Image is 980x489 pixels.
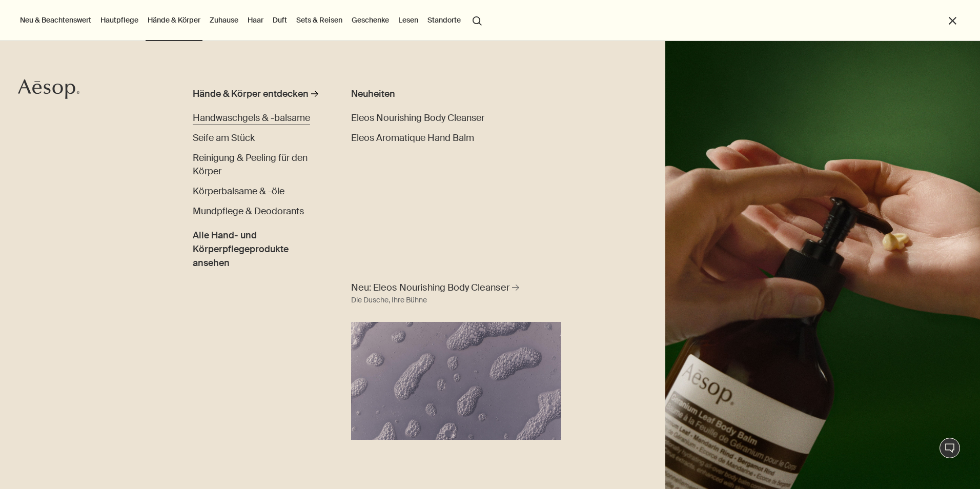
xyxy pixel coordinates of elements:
[193,111,310,125] a: Handwaschgels & -balsame
[940,438,960,458] button: Live-Support Chat
[468,10,486,30] button: Menüpunkt "Suche" öffnen
[246,13,266,27] a: Haar
[193,87,309,101] div: Hände & Körper entdecken
[351,112,484,124] span: Eleos Nourishing Body Cleanser
[208,13,240,27] a: Zuhause
[193,185,284,197] span: Körperbalsame & -öle
[351,294,427,307] div: Die Dusche, Ihre Bühne
[351,87,508,101] div: Neuheiten
[146,13,202,27] a: Hände & Körper
[271,13,289,27] a: Duft
[193,205,304,217] span: Mundpflege & Deodorants
[396,13,420,27] a: Lesen
[193,205,304,218] a: Mundpflege & Deodorants
[351,132,474,144] span: Eleos Aromatique Hand Balm
[351,281,509,294] span: Neu: Eleos Nourishing Body Cleanser
[98,13,140,27] a: Hautpflege
[193,112,310,124] span: Handwaschgels & -balsame
[947,15,958,27] button: Schließen Sie das Menü
[18,13,93,27] button: Neu & Beachtenswert
[425,13,463,27] button: Standorte
[351,131,474,145] a: Eleos Aromatique Hand Balm
[193,229,322,270] span: Alle Hand- und Körperpflegeprodukte ansehen
[665,41,980,489] img: A hand holding the pump dispensing Geranium Leaf Body Balm on to hand.
[193,225,322,270] a: Alle Hand- und Körperpflegeprodukte ansehen
[294,13,344,27] a: Sets & Reisen
[193,152,308,178] span: Reinigung & Peeling für den Körper
[193,131,255,145] a: Seife am Stück
[18,79,79,99] svg: Aesop
[193,132,255,144] span: Seife am Stück
[193,87,322,105] a: Hände & Körper entdecken
[351,111,484,125] a: Eleos Nourishing Body Cleanser
[349,279,564,440] a: Neu: Eleos Nourishing Body Cleanser Die Dusche, Ihre BühneBody cleanser foam in purple background
[350,13,391,27] a: Geschenke
[18,79,79,102] a: Aesop
[193,185,284,198] a: Körperbalsame & -öle
[193,151,322,179] a: Reinigung & Peeling für den Körper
